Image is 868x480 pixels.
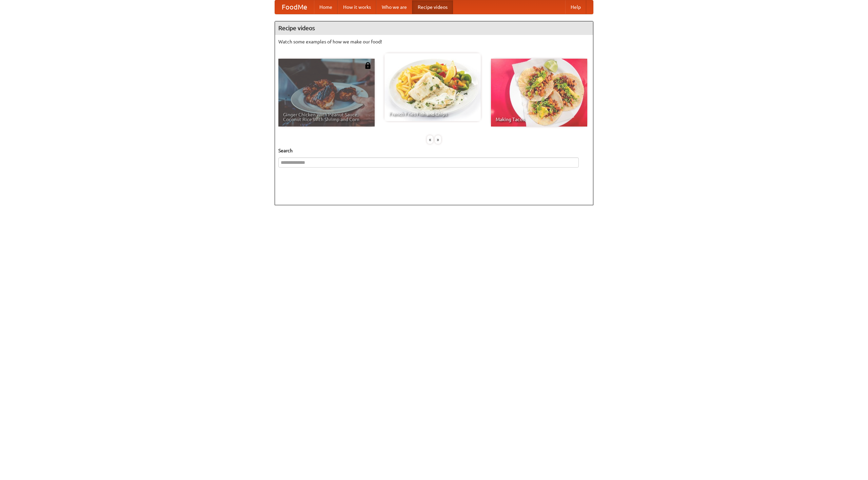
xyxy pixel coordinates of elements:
a: Making Tacos [491,59,587,127]
img: 483408.png [364,62,371,69]
a: Home [314,0,338,14]
a: Who we are [376,0,412,14]
a: How it works [338,0,376,14]
a: FoodMe [275,0,314,14]
a: French Fries Fish and Chips [384,53,481,121]
p: Watch some examples of how we make our food! [278,38,590,45]
div: « [427,135,433,144]
span: French Fries Fish and Chips [389,112,476,116]
a: Help [565,0,586,14]
div: » [435,135,441,144]
span: Making Tacos [496,117,583,122]
h5: Search [278,147,590,154]
h4: Recipe videos [275,21,593,35]
a: Recipe videos [412,0,453,14]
